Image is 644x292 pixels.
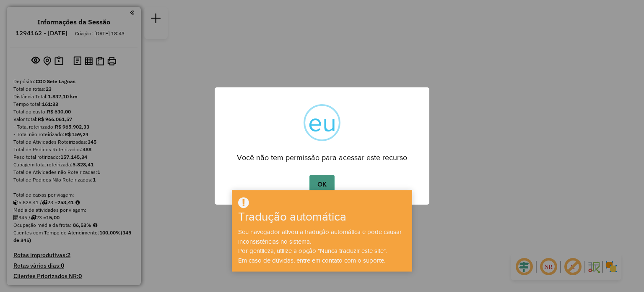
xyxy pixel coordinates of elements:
[238,229,402,245] font: Seu navegador ativou a tradução automática e pode causar inconsistências no sistema.
[238,257,385,264] font: Em caso de dúvidas, entre em contato com o suporte.
[237,153,407,162] font: Você não tem permissão para acessar este recurso
[238,210,346,224] font: Tradução automática
[309,175,334,194] button: OK
[317,181,327,188] font: OK
[308,109,336,136] font: eu
[238,247,387,254] font: Por gentileza, utilize a opção "Nunca traduzir este site".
